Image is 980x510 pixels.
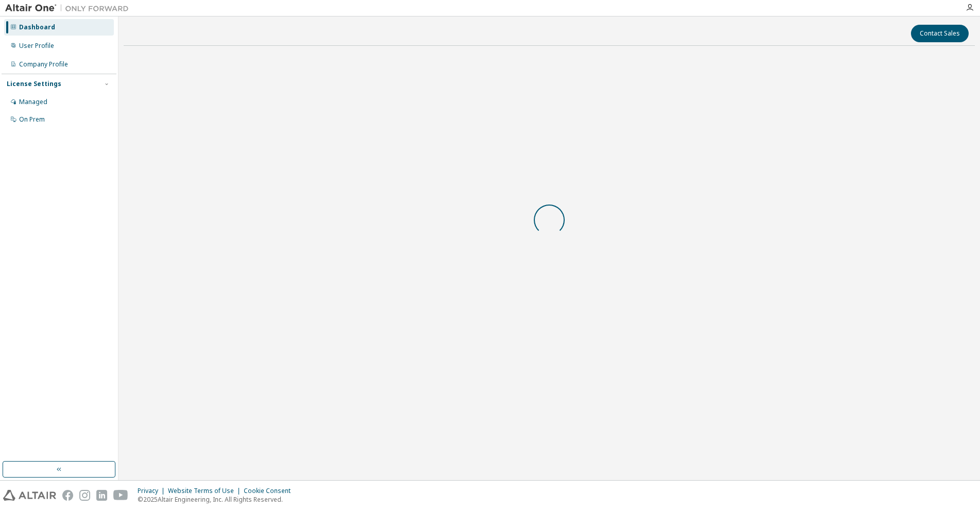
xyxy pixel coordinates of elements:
div: User Profile [19,42,54,50]
div: Dashboard [19,23,55,31]
div: Company Profile [19,60,68,69]
button: Contact Sales [911,25,969,42]
img: altair_logo.svg [3,490,56,501]
div: Website Terms of Use [168,487,244,495]
div: Cookie Consent [244,487,297,495]
div: License Settings [7,80,61,88]
div: Managed [19,98,47,106]
img: youtube.svg [113,490,128,501]
img: linkedin.svg [96,490,107,501]
div: Privacy [138,487,168,495]
p: © 2025 Altair Engineering, Inc. All Rights Reserved. [138,495,297,504]
img: facebook.svg [62,490,73,501]
div: On Prem [19,115,45,124]
img: Altair One [5,3,134,13]
img: instagram.svg [79,490,90,501]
